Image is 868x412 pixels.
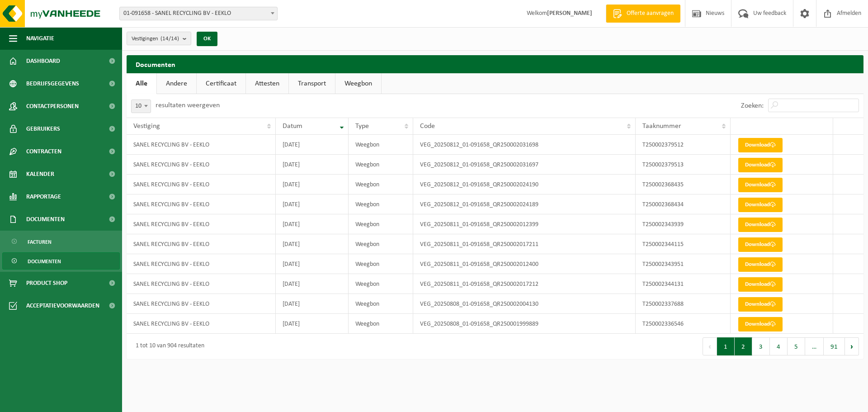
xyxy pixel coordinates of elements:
[349,135,413,155] td: Weegbon
[127,274,276,294] td: SANEL RECYCLING BV - EEKLO
[738,218,783,232] a: Download
[738,138,783,152] a: Download
[276,234,349,254] td: [DATE]
[127,32,191,45] button: Vestigingen(14/14)
[349,155,413,175] td: Weegbon
[636,314,731,334] td: T250002336546
[26,118,60,140] span: Gebruikers
[624,9,676,18] span: Offerte aanvragen
[133,123,160,130] span: Vestiging
[127,55,863,73] h2: Documenten
[131,338,204,355] div: 1 tot 10 van 904 resultaten
[156,102,220,109] label: resultaten weergeven
[717,337,735,355] button: 1
[413,135,636,155] td: VEG_20250812_01-091658_QR250002031698
[824,337,845,355] button: 91
[636,294,731,314] td: T250002337688
[26,95,79,118] span: Contactpersonen
[132,32,179,46] span: Vestigingen
[335,73,381,94] a: Weegbon
[636,214,731,234] td: T250002343939
[738,257,783,272] a: Download
[127,73,156,94] a: Alle
[26,272,67,294] span: Product Shop
[26,163,54,185] span: Kalender
[413,214,636,234] td: VEG_20250811_01-091658_QR250002012399
[636,194,731,214] td: T250002368434
[413,194,636,214] td: VEG_20250812_01-091658_QR250002024189
[26,185,61,208] span: Rapportage
[738,297,783,312] a: Download
[132,100,151,113] span: 10
[738,317,783,331] a: Download
[413,254,636,274] td: VEG_20250811_01-091658_QR250002012400
[349,254,413,274] td: Weegbon
[735,337,752,355] button: 2
[413,234,636,254] td: VEG_20250811_01-091658_QR250002017211
[642,123,681,130] span: Taaknummer
[349,234,413,254] td: Weegbon
[349,214,413,234] td: Weegbon
[157,73,196,94] a: Andere
[636,254,731,274] td: T250002343951
[119,7,278,20] span: 01-091658 - SANEL RECYCLING BV - EEKLO
[276,294,349,314] td: [DATE]
[276,155,349,175] td: [DATE]
[276,175,349,194] td: [DATE]
[276,194,349,214] td: [DATE]
[127,254,276,274] td: SANEL RECYCLING BV - EEKLO
[349,294,413,314] td: Weegbon
[770,337,788,355] button: 4
[26,208,65,231] span: Documenten
[420,123,435,130] span: Code
[752,337,770,355] button: 3
[788,337,805,355] button: 5
[127,234,276,254] td: SANEL RECYCLING BV - EEKLO
[413,294,636,314] td: VEG_20250808_01-091658_QR250002004130
[413,274,636,294] td: VEG_20250811_01-091658_QR250002017212
[738,237,783,252] a: Download
[127,314,276,334] td: SANEL RECYCLING BV - EEKLO
[355,123,369,130] span: Type
[703,337,717,355] button: Previous
[413,175,636,194] td: VEG_20250812_01-091658_QR250002024190
[845,337,859,355] button: Next
[741,102,764,109] label: Zoeken:
[606,5,680,23] a: Offerte aanvragen
[547,10,592,17] strong: [PERSON_NAME]
[276,214,349,234] td: [DATE]
[2,252,120,270] a: Documenten
[197,73,245,94] a: Certificaat
[636,175,731,194] td: T250002368435
[636,274,731,294] td: T250002344131
[2,233,120,250] a: Facturen
[26,72,79,95] span: Bedrijfsgegevens
[738,158,783,172] a: Download
[26,294,99,317] span: Acceptatievoorwaarden
[26,50,60,72] span: Dashboard
[127,135,276,155] td: SANEL RECYCLING BV - EEKLO
[26,27,54,50] span: Navigatie
[413,155,636,175] td: VEG_20250812_01-091658_QR250002031697
[197,32,217,46] button: OK
[349,194,413,214] td: Weegbon
[738,198,783,212] a: Download
[127,194,276,214] td: SANEL RECYCLING BV - EEKLO
[127,214,276,234] td: SANEL RECYCLING BV - EEKLO
[805,337,824,355] span: …
[349,274,413,294] td: Weegbon
[276,254,349,274] td: [DATE]
[28,253,61,270] span: Documenten
[738,277,783,292] a: Download
[738,178,783,192] a: Download
[127,155,276,175] td: SANEL RECYCLING BV - EEKLO
[131,99,151,113] span: 10
[160,36,179,42] count: (14/14)
[636,155,731,175] td: T250002379513
[120,7,277,20] span: 01-091658 - SANEL RECYCLING BV - EEKLO
[349,314,413,334] td: Weegbon
[289,73,335,94] a: Transport
[276,274,349,294] td: [DATE]
[127,175,276,194] td: SANEL RECYCLING BV - EEKLO
[283,123,302,130] span: Datum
